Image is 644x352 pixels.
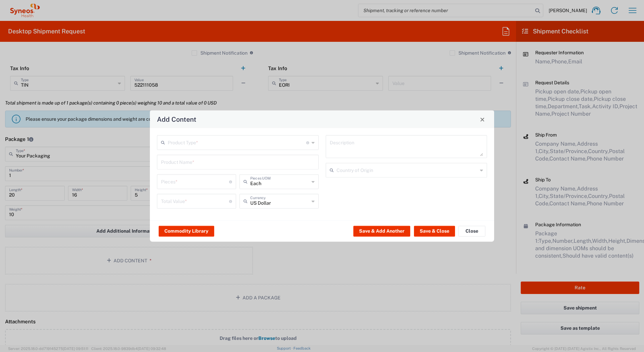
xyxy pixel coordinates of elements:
[414,226,455,236] button: Save & Close
[159,226,214,236] button: Commodity Library
[157,114,196,124] h4: Add Content
[353,226,410,236] button: Save & Add Another
[478,115,487,124] button: Close
[458,226,485,236] button: Close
